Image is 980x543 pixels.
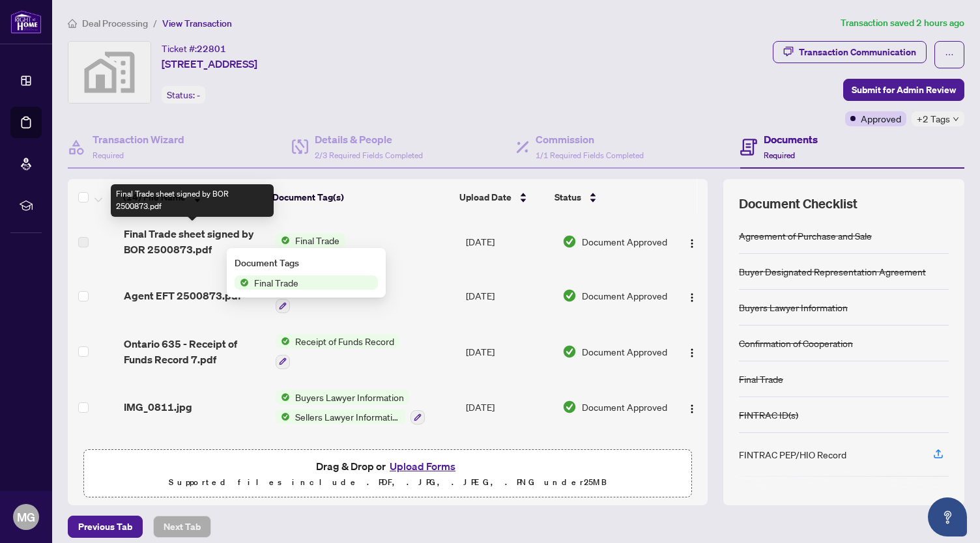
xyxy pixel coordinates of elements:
[536,132,644,147] h4: Commission
[10,10,42,34] img: logo
[315,150,423,160] span: 2/3 Required Fields Completed
[852,79,956,100] span: Submit for Admin Review
[290,390,409,404] span: Buyers Lawyer Information
[17,508,35,526] span: MG
[276,233,290,247] img: Status Icon
[582,344,667,359] span: Document Approved
[682,231,702,252] button: Logo
[687,404,697,414] img: Logo
[235,275,249,290] img: Status Icon
[549,179,665,216] th: Status
[315,132,423,147] h4: Details & People
[162,56,257,72] span: [STREET_ADDRESS]
[461,435,557,491] td: [DATE]
[739,408,798,422] div: FINTRAC ID(s)
[454,179,549,216] th: Upload Date
[739,372,783,386] div: Final Trade
[739,229,872,243] div: Agreement of Purchase and Sale
[267,179,454,216] th: Document Tag(s)
[84,450,691,498] span: Drag & Drop orUpload FormsSupported files include .PDF, .JPG, .JPEG, .PNG under25MB
[562,344,577,359] img: Document Status
[562,234,577,249] img: Document Status
[93,132,184,147] h4: Transaction Wizard
[536,150,644,160] span: 1/1 Required Fields Completed
[68,19,77,28] span: home
[739,195,857,213] span: Document Checklist
[861,111,901,126] span: Approved
[124,288,241,303] span: Agent EFT 2500873.pdf
[235,256,378,270] div: Document Tags
[739,336,853,350] div: Confirmation of Cooperation
[78,516,132,537] span: Previous Tab
[841,16,964,31] article: Transaction saved 2 hours ago
[739,264,926,279] div: Buyer Designated Representation Agreement
[799,42,916,63] div: Transaction Communication
[162,18,232,29] span: View Transaction
[682,397,702,417] button: Logo
[276,334,290,348] img: Status Icon
[917,111,950,126] span: +2 Tags
[249,275,304,290] span: Final Trade
[764,150,795,160] span: Required
[162,41,226,56] div: Ticket #:
[290,334,399,348] span: Receipt of Funds Record
[68,42,151,103] img: svg%3e
[118,179,267,216] th: (14) File Name
[582,400,667,414] span: Document Approved
[945,50,954,59] span: ellipsis
[124,399,192,415] span: IMG_0811.jpg
[124,336,265,367] span: Ontario 635 - Receipt of Funds Record 7.pdf
[290,410,405,424] span: Sellers Lawyer Information
[68,516,143,538] button: Previous Tab
[276,233,345,247] button: Status IconFinal Trade
[739,447,846,462] div: FINTRAC PEP/HIO Record
[153,516,211,538] button: Next Tab
[386,458,459,475] button: Upload Forms
[562,288,577,303] img: Document Status
[461,268,557,324] td: [DATE]
[92,475,684,490] p: Supported files include .PDF, .JPG, .JPEG, .PNG under 25 MB
[582,234,667,249] span: Document Approved
[953,116,959,122] span: down
[197,43,226,55] span: 22801
[461,324,557,380] td: [DATE]
[582,288,667,303] span: Document Approved
[93,150,124,160] span: Required
[682,341,702,362] button: Logo
[290,233,345,247] span: Final Trade
[276,334,399,369] button: Status IconReceipt of Funds Record
[687,348,697,358] img: Logo
[843,79,964,101] button: Submit for Admin Review
[276,410,290,424] img: Status Icon
[687,292,697,303] img: Logo
[764,132,818,147] h4: Documents
[461,380,557,436] td: [DATE]
[111,184,274,217] div: Final Trade sheet signed by BOR 2500873.pdf
[739,300,848,314] div: Buyers Lawyer Information
[316,458,459,475] span: Drag & Drop or
[162,86,205,104] div: Status:
[562,400,577,414] img: Document Status
[687,238,697,249] img: Logo
[461,216,557,268] td: [DATE]
[153,16,157,31] li: /
[773,41,927,63] button: Transaction Communication
[928,497,967,536] button: Open asap
[197,89,200,101] span: -
[276,390,290,404] img: Status Icon
[124,226,265,257] span: Final Trade sheet signed by BOR 2500873.pdf
[82,18,148,29] span: Deal Processing
[276,390,425,425] button: Status IconBuyers Lawyer InformationStatus IconSellers Lawyer Information
[459,190,512,204] span: Upload Date
[682,285,702,306] button: Logo
[555,190,581,204] span: Status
